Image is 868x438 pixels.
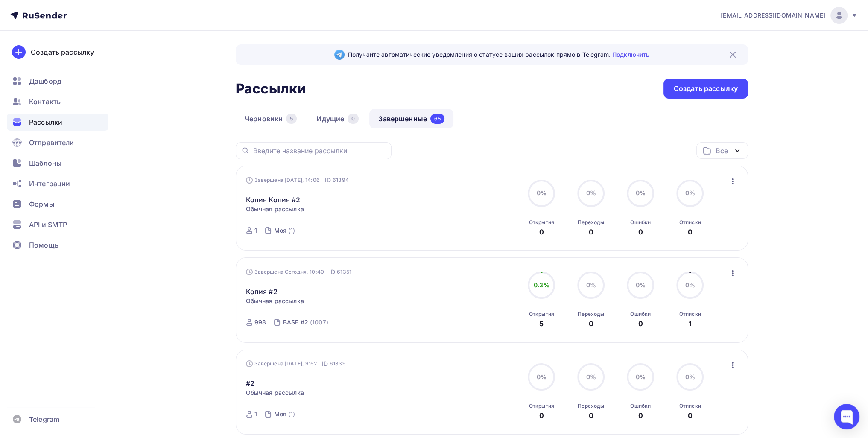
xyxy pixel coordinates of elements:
[322,359,328,368] span: ID
[348,50,649,59] span: Получайте автоматические уведомления о статусе ваших рассылок прямо в Telegram.
[679,311,701,318] div: Отписки
[679,403,701,409] div: Отписки
[7,73,108,90] a: Дашборд
[273,407,296,421] a: Моя (1)
[253,146,386,155] input: Введите название рассылки
[685,189,695,196] span: 0%
[329,268,335,276] span: ID
[696,142,748,159] button: Все
[7,114,108,131] a: Рассылки
[7,155,108,172] a: Шаблоны
[586,373,596,380] span: 0%
[246,359,346,368] div: Завершена [DATE], 9:52
[246,268,351,276] div: Завершена Сегодня, 10:40
[630,403,651,409] div: Ошибки
[586,189,596,196] span: 0%
[29,199,54,209] span: Формы
[283,318,308,327] div: BASE #2
[636,281,646,289] span: 0%
[630,311,651,318] div: Ошибки
[630,219,651,226] div: Ошибки
[589,410,593,420] div: 0
[537,373,547,380] span: 0%
[721,7,858,24] a: [EMAIL_ADDRESS][DOMAIN_NAME]
[29,137,74,148] span: Отправители
[29,96,62,107] span: Контакты
[288,226,295,235] div: (1)
[638,410,643,420] div: 0
[7,93,108,110] a: Контакты
[29,240,58,250] span: Помощь
[246,205,304,213] span: Обычная рассылка
[578,403,604,409] div: Переходы
[286,114,297,124] div: 5
[330,359,346,368] span: 61339
[273,224,296,237] a: Моя (1)
[337,268,351,276] span: 61351
[325,176,331,184] span: ID
[31,47,94,57] div: Создать рассылку
[236,109,306,128] a: Черновики5
[578,311,604,318] div: Переходы
[529,403,554,409] div: Открытия
[246,176,349,184] div: Завершена [DATE], 14:06
[537,189,547,196] span: 0%
[29,178,70,189] span: Интеграции
[310,318,328,327] div: (1007)
[246,297,304,305] span: Обычная рассылка
[7,134,108,151] a: Отправители
[534,281,549,289] span: 0.3%
[529,311,554,318] div: Открытия
[29,219,67,230] span: API и SMTP
[612,51,649,58] a: Подключить
[674,84,738,93] div: Создать рассылку
[307,109,368,128] a: Идущие0
[236,80,306,97] h2: Рассылки
[254,410,257,418] div: 1
[539,318,544,329] div: 5
[689,318,692,329] div: 1
[246,195,301,205] a: Копия Копия #2
[688,227,693,237] div: 0
[254,226,257,235] div: 1
[369,109,453,128] a: Завершенные65
[7,196,108,213] a: Формы
[29,414,59,424] span: Telegram
[274,410,286,418] div: Моя
[638,227,643,237] div: 0
[636,373,646,380] span: 0%
[539,410,544,420] div: 0
[29,117,62,127] span: Рассылки
[430,114,444,124] div: 65
[688,410,693,420] div: 0
[529,219,554,226] div: Открытия
[679,219,701,226] div: Отписки
[716,146,728,156] div: Все
[721,11,825,20] span: [EMAIL_ADDRESS][DOMAIN_NAME]
[288,410,295,418] div: (1)
[636,189,646,196] span: 0%
[333,176,349,184] span: 61394
[246,378,254,388] a: #2
[685,281,695,289] span: 0%
[282,315,329,329] a: BASE #2 (1007)
[685,373,695,380] span: 0%
[589,227,593,237] div: 0
[334,50,345,60] img: Telegram
[29,76,61,86] span: Дашборд
[539,227,544,237] div: 0
[246,388,304,397] span: Обычная рассылка
[274,226,286,235] div: Моя
[29,158,61,168] span: Шаблоны
[589,318,593,329] div: 0
[638,318,643,329] div: 0
[254,318,266,327] div: 998
[586,281,596,289] span: 0%
[246,286,278,297] a: Копия #2
[578,219,604,226] div: Переходы
[348,114,359,124] div: 0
